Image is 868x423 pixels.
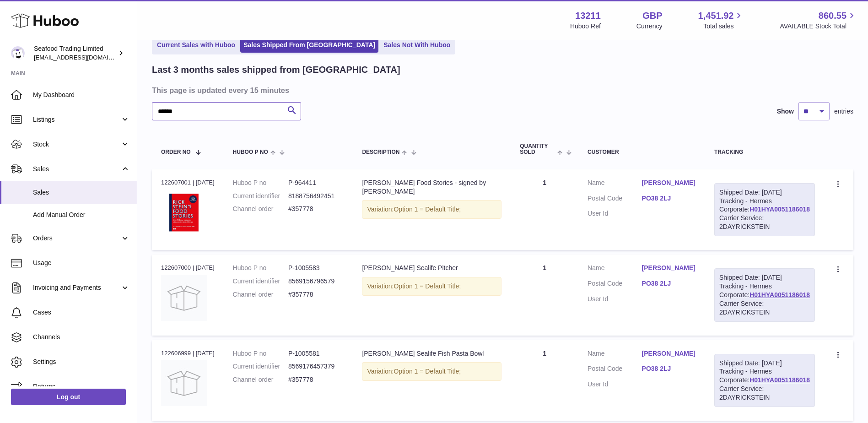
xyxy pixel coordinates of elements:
[749,291,810,298] a: H01HYA0051186018
[362,362,501,381] div: Variation:
[719,214,810,231] div: Carrier Service: 2DAYRICKSTEIN
[362,277,501,296] div: Variation:
[714,354,815,407] div: Tracking - Hermes Corporate:
[288,349,344,358] dd: P-1005581
[749,376,810,384] a: H01HYA0051186018
[233,290,288,299] dt: Channel order
[642,349,696,358] a: [PERSON_NAME]
[161,149,191,155] span: Order No
[161,360,207,406] img: no-photo.jpg
[698,10,734,22] span: 1,451.92
[642,364,696,373] a: PO38 2LJ
[33,91,130,99] span: My Dashboard
[362,149,399,155] span: Description
[154,38,238,53] a: Current Sales with Huboo
[714,268,815,321] div: Tracking - Hermes Corporate:
[288,277,344,286] dd: 8569156796579
[152,64,400,76] h2: Last 3 months sales shipped from [GEOGRAPHIC_DATA]
[152,85,851,95] h3: This page is updated every 15 minutes
[520,143,555,155] span: Quantity Sold
[33,211,130,219] span: Add Manual Order
[233,192,288,201] dt: Current identifier
[394,368,461,375] span: Option 1 = Default Title;
[233,375,288,384] dt: Channel order
[161,179,215,187] div: 122607001 | [DATE]
[714,183,815,236] div: Tracking - Hermes Corporate:
[362,349,501,358] div: [PERSON_NAME] Sealife Fish Pasta Bowl
[575,10,601,22] strong: 13211
[780,22,857,31] span: AVAILABLE Stock Total
[33,382,130,391] span: Returns
[819,10,846,22] span: 860.55
[780,10,857,31] a: 860.55 AVAILABLE Stock Total
[233,264,288,272] dt: Huboo P no
[719,299,810,317] div: Carrier Service: 2DAYRICKSTEIN
[588,279,642,290] dt: Postal Code
[719,385,810,402] div: Carrier Service: 2DAYRICKSTEIN
[233,349,288,358] dt: Huboo P no
[588,179,642,190] dt: Name
[698,10,744,31] a: 1,451.92 Total sales
[288,362,344,371] dd: 8569176457379
[642,194,696,203] a: PO38 2LJ
[288,375,344,384] dd: #357778
[240,38,378,53] a: Sales Shipped From [GEOGRAPHIC_DATA]
[233,179,288,187] dt: Huboo P no
[362,264,501,272] div: [PERSON_NAME] Sealife Pitcher
[719,359,810,368] div: Shipped Date: [DATE]
[749,206,810,213] a: H01HYA0051186018
[719,188,810,197] div: Shipped Date: [DATE]
[636,22,663,31] div: Currency
[33,259,130,267] span: Usage
[719,273,810,282] div: Shipped Date: [DATE]
[288,192,344,201] dd: 8188756492451
[588,364,642,375] dt: Postal Code
[777,107,794,116] label: Show
[394,282,461,290] span: Option 1 = Default Title;
[33,308,130,317] span: Cases
[33,333,130,342] span: Channels
[834,107,853,116] span: entries
[233,149,268,155] span: Huboo P no
[642,264,696,272] a: [PERSON_NAME]
[288,179,344,187] dd: P-964411
[233,205,288,213] dt: Channel order
[11,46,25,60] img: online@rickstein.com
[394,206,461,213] span: Option 1 = Default Title;
[33,188,130,197] span: Sales
[588,349,642,360] dt: Name
[511,255,578,335] td: 1
[33,140,120,149] span: Stock
[161,264,215,272] div: 122607000 | [DATE]
[288,290,344,299] dd: #357778
[511,340,578,421] td: 1
[588,149,696,155] div: Customer
[233,277,288,286] dt: Current identifier
[161,349,215,358] div: 122606999 | [DATE]
[588,380,642,389] dt: User Id
[570,22,601,31] div: Huboo Ref
[703,22,744,31] span: Total sales
[33,283,120,292] span: Invoicing and Payments
[288,205,344,213] dd: #357778
[288,264,344,272] dd: P-1005583
[33,165,120,174] span: Sales
[34,44,116,62] div: Seafood Trading Limited
[511,169,578,250] td: 1
[588,209,642,218] dt: User Id
[33,358,130,366] span: Settings
[588,194,642,205] dt: Postal Code
[380,38,453,53] a: Sales Not With Huboo
[642,279,696,288] a: PO38 2LJ
[588,295,642,304] dt: User Id
[714,149,815,155] div: Tracking
[11,389,126,405] a: Log out
[588,264,642,275] dt: Name
[362,200,501,219] div: Variation:
[642,179,696,187] a: [PERSON_NAME]
[642,10,662,22] strong: GBP
[33,234,120,243] span: Orders
[34,54,135,61] span: [EMAIL_ADDRESS][DOMAIN_NAME]
[33,115,120,124] span: Listings
[362,179,501,196] div: [PERSON_NAME] Food Stories - signed by [PERSON_NAME]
